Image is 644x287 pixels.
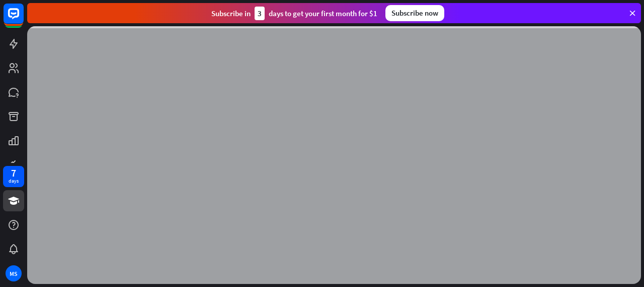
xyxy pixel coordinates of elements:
[385,5,444,21] div: Subscribe now
[6,265,22,281] div: MS
[255,7,265,20] div: 3
[3,166,24,187] a: 7 days
[11,168,16,178] div: 7
[9,178,19,185] div: days
[211,7,377,20] div: Subscribe in days to get your first month for $1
